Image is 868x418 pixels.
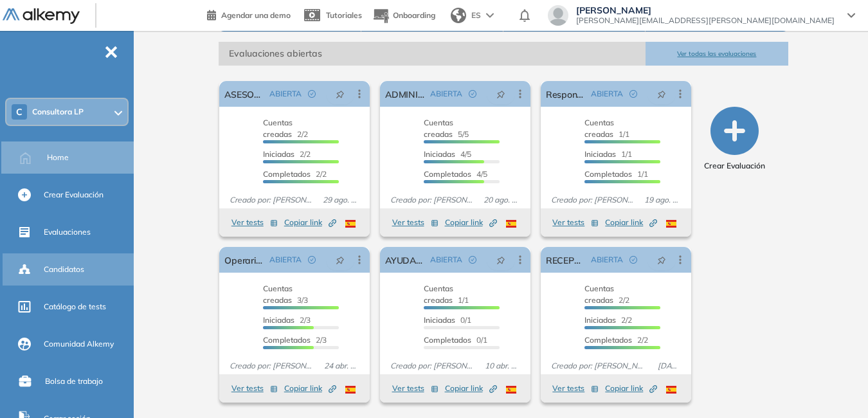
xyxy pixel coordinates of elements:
[224,360,319,372] span: Creado por: [PERSON_NAME]
[284,383,336,394] span: Copiar link
[263,169,311,179] span: Completados
[44,301,106,313] span: Catálogo de tests
[284,381,336,396] button: Copiar link
[284,217,336,228] span: Copiar link
[424,169,487,179] span: 4/5
[318,194,365,206] span: 29 ago. 2025
[319,360,365,372] span: 24 abr. 2025
[584,118,614,139] span: Cuentas creadas
[45,376,103,387] span: Bolsa de trabajo
[584,284,614,305] span: Cuentas creadas
[506,220,516,228] img: ESP
[424,149,471,159] span: 4/5
[424,315,455,325] span: Iniciadas
[496,255,505,265] span: pushpin
[231,215,278,230] button: Ver tests
[487,250,515,270] button: pushpin
[263,118,308,139] span: 2/2
[392,215,439,230] button: Ver tests
[546,360,653,372] span: Creado por: [PERSON_NAME]
[584,315,616,325] span: Iniciadas
[469,256,476,264] span: check-circle
[584,169,648,179] span: 1/1
[263,118,293,139] span: Cuentas creadas
[576,5,835,15] span: [PERSON_NAME]
[308,90,316,98] span: check-circle
[496,89,505,99] span: pushpin
[424,315,471,325] span: 0/1
[584,149,632,159] span: 1/1
[576,15,835,26] span: [PERSON_NAME][EMAIL_ADDRESS][PERSON_NAME][DOMAIN_NAME]
[605,215,657,230] button: Copiar link
[336,255,345,265] span: pushpin
[424,149,455,159] span: Iniciadas
[263,149,311,159] span: 2/2
[445,215,497,230] button: Copiar link
[424,284,469,305] span: 1/1
[263,335,311,345] span: Completados
[44,264,84,275] span: Candidatos
[552,381,599,396] button: Ver tests
[224,194,318,206] span: Creado por: [PERSON_NAME]
[392,381,439,396] button: Ver tests
[653,360,686,372] span: [DATE]
[704,107,765,172] button: Crear Evaluación
[584,335,632,345] span: Completados
[424,118,469,139] span: 5/5
[584,149,616,159] span: Iniciadas
[657,89,666,99] span: pushpin
[591,88,623,100] span: ABIERTA
[506,386,516,394] img: ESP
[385,360,480,372] span: Creado por: [PERSON_NAME]
[284,215,336,230] button: Copiar link
[219,42,646,66] span: Evaluaciones abiertas
[605,383,657,394] span: Copiar link
[269,88,302,100] span: ABIERTA
[704,160,765,172] span: Crear Evaluación
[666,220,676,228] img: ESP
[584,118,629,139] span: 1/1
[666,386,676,394] img: ESP
[336,89,345,99] span: pushpin
[584,284,629,305] span: 2/2
[424,169,471,179] span: Completados
[326,10,362,20] span: Tutoriales
[393,10,435,20] span: Onboarding
[430,88,462,100] span: ABIERTA
[591,254,623,266] span: ABIERTA
[345,220,356,228] img: ESP
[224,81,264,107] a: ASESOR COMERCIAL
[471,10,481,21] span: ES
[263,149,294,159] span: Iniciadas
[263,284,293,305] span: Cuentas creadas
[326,84,354,104] button: pushpin
[424,335,471,345] span: Completados
[584,169,632,179] span: Completados
[445,383,497,394] span: Copiar link
[47,152,69,163] span: Home
[647,250,676,270] button: pushpin
[487,84,515,104] button: pushpin
[445,217,497,228] span: Copiar link
[430,254,462,266] span: ABIERTA
[605,217,657,228] span: Copiar link
[657,255,666,265] span: pushpin
[326,250,354,270] button: pushpin
[469,90,476,98] span: check-circle
[646,42,788,66] button: Ver todas las evaluaciones
[32,107,84,117] span: Consultora LP
[546,81,586,107] a: Responsable de Calidad [PERSON_NAME]
[263,315,311,325] span: 2/3
[424,118,453,139] span: Cuentas creadas
[639,194,686,206] span: 19 ago. 2025
[263,315,294,325] span: Iniciadas
[584,315,632,325] span: 2/2
[629,90,637,98] span: check-circle
[263,284,308,305] span: 3/3
[372,2,435,30] button: Onboarding
[605,381,657,396] button: Copiar link
[546,247,586,273] a: RECEPCION Y PORTERIA
[647,84,676,104] button: pushpin
[44,226,91,238] span: Evaluaciones
[629,256,637,264] span: check-circle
